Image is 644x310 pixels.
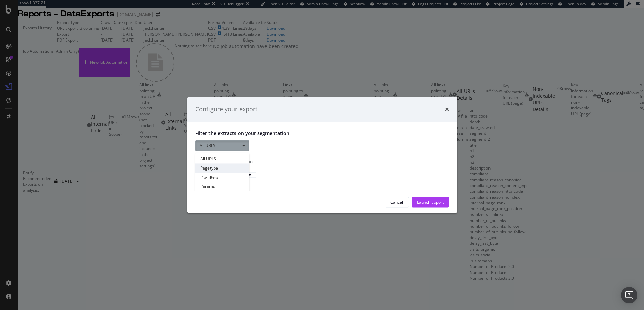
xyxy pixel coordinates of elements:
[195,163,249,173] a: Pagetype
[195,182,249,191] a: Params
[195,173,249,182] a: Plp-filters
[187,97,457,213] div: modal
[195,153,249,193] ul: All URLS
[195,105,257,114] div: Configure your export
[621,287,637,303] div: Open Intercom Messenger
[412,197,449,208] button: Launch Export
[195,154,249,163] a: All URLS
[417,199,444,205] div: Launch Export
[195,140,249,151] button: All URLS
[390,199,403,205] div: Cancel
[195,159,449,164] div: Define a limit of rows to export
[445,105,449,114] div: times
[385,197,409,208] button: Cancel
[195,130,449,137] p: Filter the extracts on your segmentation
